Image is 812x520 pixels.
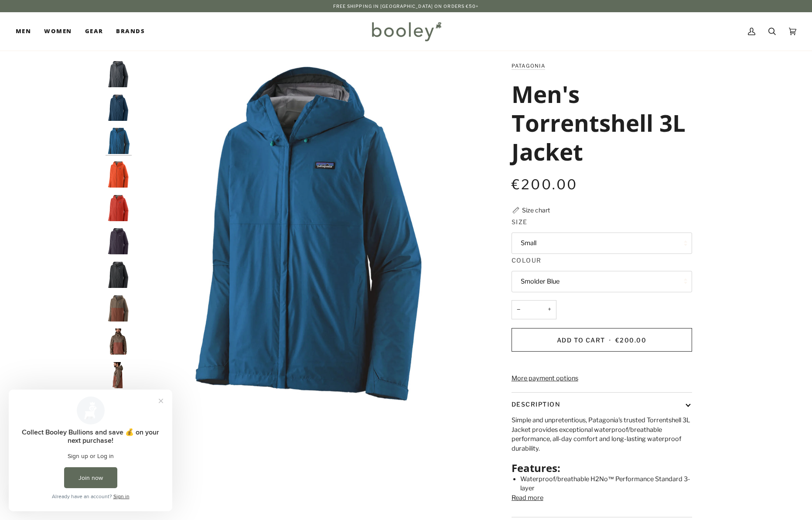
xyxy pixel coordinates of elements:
a: Men [16,12,38,51]
img: Patagonia Men's Torrentshell 3L Jacket Lagom Blue - Booley Galway [106,95,132,121]
li: Waterproof/breathable H2No™ Performance Standard 3-layer [520,475,692,493]
img: Patagonia Men's Torrentshell 3L Jacket Pollinator Orange - Booley Galway [106,161,132,188]
img: Patagonia Men's Torrentshell 3L Jacket Black - Booley Galway [106,262,132,288]
button: Add to Cart • €200.00 [512,328,692,352]
span: Size [512,217,528,226]
p: Simple and unpretentious, Patagonia's trusted Torrentshell 3L Jacket provides exceptional waterpr... [512,416,692,454]
img: Patagonia Men's Torrentshell 3L Jacket Marlow Brown - Booley Galway [106,362,132,388]
img: Men&#39;s Torrentshell 3L Jacket [136,61,481,406]
a: Brands [109,12,151,51]
input: Quantity [512,300,556,320]
span: Women [44,27,72,36]
img: Patagonia Men's Torrentshell 3L Jacket Marlow Brown - Booley Galway [106,328,132,355]
a: More payment options [512,374,692,383]
button: − [512,300,525,320]
button: Read more [512,493,543,503]
img: Patagonia Men's Torrentshell 3L Jacket Smolder Blue - Booley Galway [106,61,132,87]
h1: Men's Torrentshell 3L Jacket [512,79,686,166]
img: Men's Torrentshell 3L Jacket [106,128,132,154]
span: €200.00 [512,176,578,193]
img: Patagonia Men's Torrentshell 3L Jacket Plummet Purple - Booley Galway [106,228,132,254]
span: • [607,336,613,344]
button: Smolder Blue [512,271,692,292]
iframe: Loyalty program pop-up with offers and actions [9,390,172,511]
span: Add to Cart [557,336,605,344]
span: Men [16,27,31,36]
span: Brands [116,27,145,36]
span: €200.00 [615,336,647,344]
a: Women [38,12,78,51]
div: Men's Torrentshell 3L Jacket [136,61,481,406]
a: Patagonia [512,63,545,69]
div: Size chart [522,205,550,215]
img: Booley [368,19,444,44]
a: Gear [78,12,110,51]
button: Description [512,393,692,416]
p: Free Shipping in [GEOGRAPHIC_DATA] on Orders €50+ [333,3,479,10]
button: Small [512,233,692,254]
img: Patagonia Men's Torrentshell 3L Jacket Amanita Red - Booley Galway [106,195,132,221]
h2: Features: [512,462,692,475]
button: + [542,300,556,320]
img: Patagonia Men's Torrentshell 3L Jacket Marlow Brown - Booley Galway [106,295,132,322]
span: Colour [512,256,542,265]
span: Gear [85,27,103,36]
